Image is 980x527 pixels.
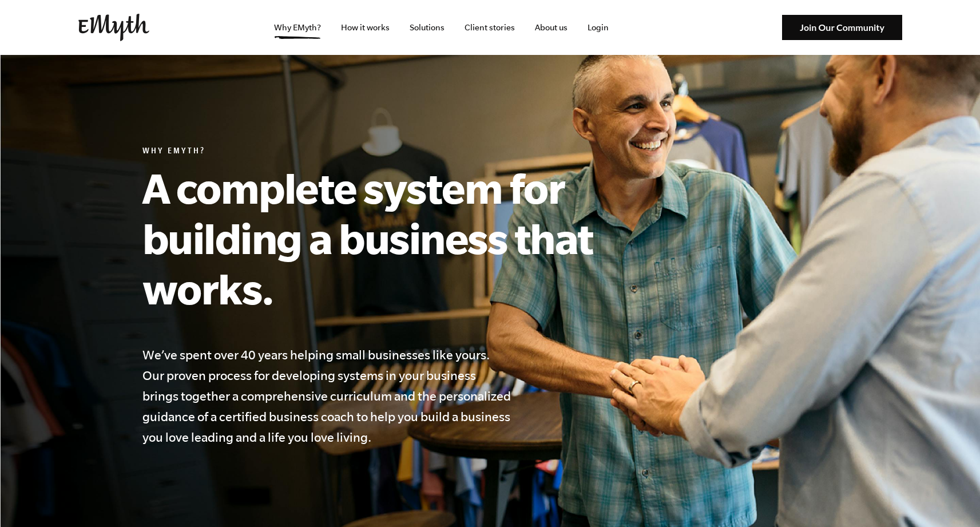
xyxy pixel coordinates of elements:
h6: Why EMyth? [142,146,646,158]
img: Join Our Community [782,15,902,41]
h1: A complete system for building a business that works. [142,163,646,314]
iframe: Chat Widget [923,472,980,527]
iframe: Embedded CTA [656,15,776,40]
img: EMyth [78,14,149,41]
h4: We’ve spent over 40 years helping small businesses like yours. Our proven process for developing ... [142,344,513,447]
